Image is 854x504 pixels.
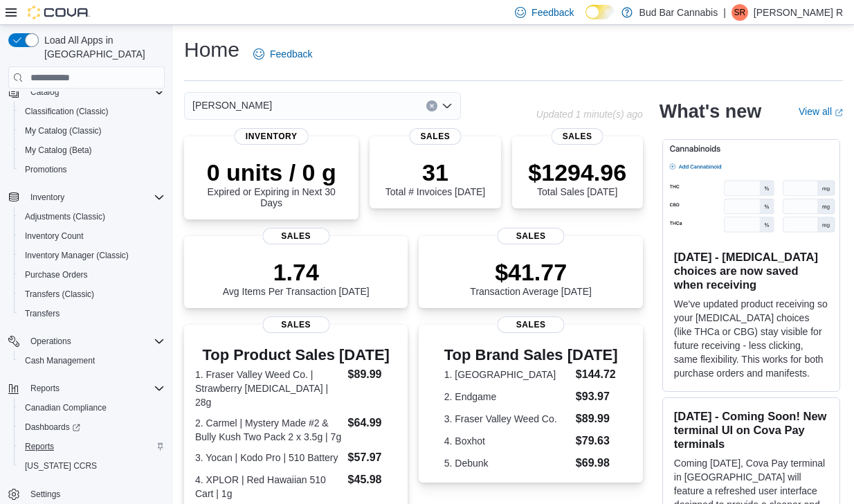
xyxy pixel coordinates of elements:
[19,208,165,225] span: Adjustments (Classic)
[536,109,643,120] p: Updated 1 minute(s) ago
[195,473,343,501] dt: 4. XPLOR | Red Hawaiian 510 Cart | 1g
[19,305,165,322] span: Transfers
[14,141,170,160] button: My Catalog (Beta)
[498,228,565,244] span: Sales
[385,159,485,197] div: Total # Invoices [DATE]
[30,336,71,347] span: Operations
[576,366,618,383] dd: $144.72
[426,100,437,111] button: Clear input
[674,409,828,451] h3: [DATE] - Coming Soon! New terminal UI on Cova Pay terminals
[195,451,343,465] dt: 3. Yocan | Kodo Pro | 510 Battery
[528,159,626,197] div: Total Sales [DATE]
[14,456,170,476] button: [US_STATE] CCRS
[754,4,843,21] p: [PERSON_NAME] R
[348,415,397,431] dd: $64.99
[576,388,618,405] dd: $93.97
[14,304,170,323] button: Transfers
[723,4,726,21] p: |
[28,6,90,19] img: Cova
[235,128,309,145] span: Inventory
[25,106,109,117] span: Classification (Classic)
[223,258,370,286] p: 1.74
[576,455,618,471] dd: $69.98
[19,161,165,178] span: Promotions
[14,285,170,304] button: Transfers (Classic)
[385,159,485,186] p: 31
[25,164,67,175] span: Promotions
[442,100,453,111] button: Open list of options
[19,267,165,283] span: Purchase Orders
[262,316,329,333] span: Sales
[576,411,618,427] dd: $89.99
[25,250,129,261] span: Inventory Manager (Classic)
[799,106,843,117] a: View allExternal link
[639,4,718,21] p: Bud Bar Cannabis
[19,438,60,455] a: Reports
[19,286,165,303] span: Transfers (Classic)
[19,352,100,369] a: Cash Management
[444,368,570,381] dt: 1. [GEOGRAPHIC_DATA]
[19,399,165,416] span: Canadian Compliance
[444,456,570,470] dt: 5. Debunk
[498,316,565,333] span: Sales
[14,121,170,141] button: My Catalog (Classic)
[25,308,60,319] span: Transfers
[25,84,165,100] span: Catalog
[19,458,102,474] a: [US_STATE] CCRS
[348,449,397,466] dd: $57.97
[470,258,592,286] p: $41.77
[19,352,165,369] span: Cash Management
[25,125,102,136] span: My Catalog (Classic)
[195,347,397,363] h3: Top Product Sales [DATE]
[223,258,370,297] div: Avg Items Per Transaction [DATE]
[14,265,170,285] button: Purchase Orders
[19,142,98,159] a: My Catalog (Beta)
[14,417,170,437] a: Dashboards
[25,289,94,300] span: Transfers (Classic)
[734,4,746,21] span: SR
[25,333,165,350] span: Operations
[19,123,165,139] span: My Catalog (Classic)
[3,379,170,398] button: Reports
[14,437,170,456] button: Reports
[528,159,626,186] p: $1294.96
[19,103,114,120] a: Classification (Classic)
[25,486,66,503] a: Settings
[195,368,343,409] dt: 1. Fraser Valley Weed Co. | Strawberry [MEDICAL_DATA] | 28g
[30,383,60,394] span: Reports
[532,6,574,19] span: Feedback
[25,84,64,100] button: Catalog
[25,211,105,222] span: Adjustments (Classic)
[674,297,828,380] p: We've updated product receiving so your [MEDICAL_DATA] choices (like THCa or CBG) stay visible fo...
[25,189,70,206] button: Inventory
[660,100,761,123] h2: What's new
[39,33,165,61] span: Load All Apps in [GEOGRAPHIC_DATA]
[19,419,86,435] a: Dashboards
[25,333,77,350] button: Operations
[14,351,170,370] button: Cash Management
[25,189,165,206] span: Inventory
[195,159,347,186] p: 0 units / 0 g
[30,192,64,203] span: Inventory
[30,87,59,98] span: Catalog
[30,489,60,500] span: Settings
[19,228,89,244] a: Inventory Count
[19,247,165,264] span: Inventory Manager (Classic)
[674,250,828,291] h3: [DATE] - [MEDICAL_DATA] choices are now saved when receiving
[14,102,170,121] button: Classification (Classic)
[25,441,54,452] span: Reports
[19,438,165,455] span: Reports
[262,228,329,244] span: Sales
[14,226,170,246] button: Inventory Count
[576,433,618,449] dd: $79.63
[14,160,170,179] button: Promotions
[270,47,312,61] span: Feedback
[25,269,88,280] span: Purchase Orders
[444,390,570,404] dt: 2. Endgame
[25,460,97,471] span: [US_STATE] CCRS
[585,19,586,20] span: Dark Mode
[3,188,170,207] button: Inventory
[19,286,100,303] a: Transfers (Classic)
[19,267,93,283] a: Purchase Orders
[470,258,592,297] div: Transaction Average [DATE]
